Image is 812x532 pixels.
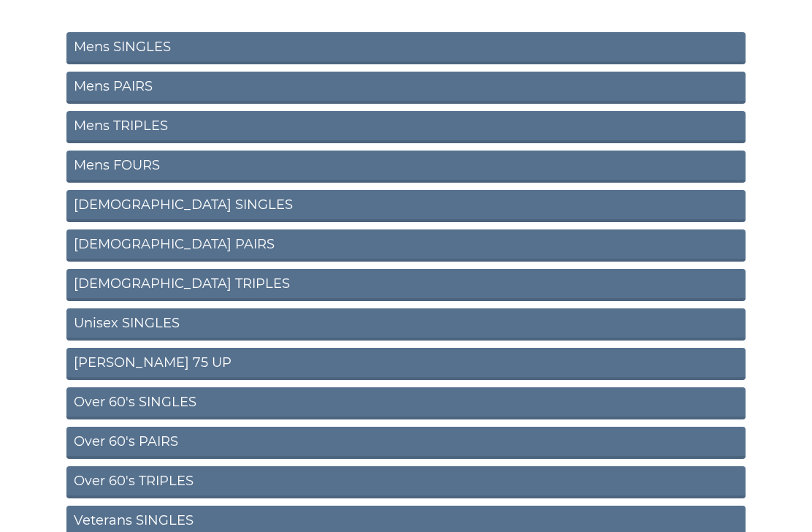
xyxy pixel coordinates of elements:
[66,467,746,499] a: Over 60's TRIPLES
[66,230,746,262] a: [DEMOGRAPHIC_DATA] PAIRS
[66,112,746,144] a: Mens TRIPLES
[66,349,746,381] a: [PERSON_NAME] 75 UP
[66,309,746,341] a: Unisex SINGLES
[66,427,746,460] a: Over 60's PAIRS
[66,388,746,420] a: Over 60's SINGLES
[66,270,746,302] a: [DEMOGRAPHIC_DATA] TRIPLES
[66,72,746,104] a: Mens PAIRS
[66,33,746,65] a: Mens SINGLES
[66,151,746,183] a: Mens FOURS
[66,191,746,223] a: [DEMOGRAPHIC_DATA] SINGLES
